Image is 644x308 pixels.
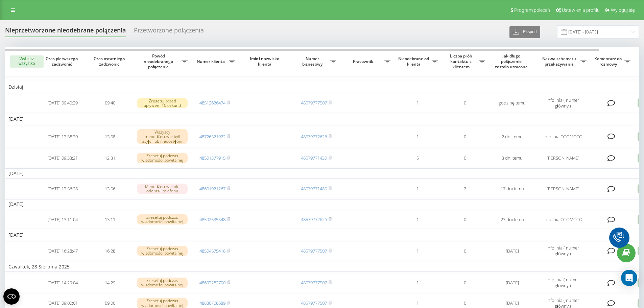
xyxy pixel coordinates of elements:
span: Komentarz do rozmowy [593,56,624,67]
td: 23 dni temu [488,211,536,229]
span: Pracownik [343,59,384,64]
span: Numer klienta [194,59,229,64]
a: 48579777507 [301,280,327,286]
a: 48501377915 [199,155,225,161]
span: Nieodebrane od klienta [397,56,432,67]
a: 48579772626 [301,134,327,140]
td: 16:28 [86,241,134,260]
div: Zresetuj podczas wiadomości powitalnej [137,153,188,163]
span: Jak długo połączenie zostało utracone [494,53,530,69]
div: Przetworzone połączenia [134,27,204,37]
div: Zresetuj podczas wiadomości powitalnej [137,214,188,224]
td: 1 [394,273,441,292]
td: 0 [441,125,488,148]
a: 48579777507 [301,300,327,306]
td: [DATE] 13:11:04 [39,211,86,229]
div: Open Intercom Messenger [621,270,637,286]
span: Nazwa schematu przekazywania [539,56,580,67]
span: Powód nieodebranego połączenia [137,53,182,69]
td: 1 [394,180,441,198]
td: [DATE] 09:33:21 [39,149,86,167]
a: 48693282700 [199,280,225,286]
td: [PERSON_NAME] [536,180,590,198]
td: 0 [441,273,488,292]
td: 12:31 [86,149,134,167]
a: 48512626474 [199,100,225,106]
td: 1 [394,125,441,148]
td: godzinę temu [488,94,536,113]
span: Czas pierwszego zadzwonić [44,56,81,67]
td: Infolinia ( numer główny ) [536,273,590,292]
span: Czas ostatniego zadzwonić [92,56,128,67]
td: Infolinia ( numer główny ) [536,94,590,113]
span: Numer biznesowy [296,56,330,67]
span: Wyloguj się [611,7,635,13]
a: 48726521922 [199,134,225,140]
span: Program poleceń [514,7,550,13]
a: 48504575418 [199,248,225,254]
a: 48579777507 [301,248,327,254]
td: [DATE] 09:40:39 [39,94,86,113]
td: Infolinia ( numer główny ) [536,241,590,260]
td: 1 [394,241,441,260]
a: 48579777507 [301,100,327,106]
td: 0 [441,211,488,229]
div: Zresetuj podczas wiadomości powitalnej [137,246,188,256]
div: Zresetuj przed upływem 10 sekund [137,98,188,108]
div: Zresetuj podczas wiadomości powitalnej [137,298,188,308]
td: 0 [441,149,488,167]
td: 5 [394,149,441,167]
a: 48601921267 [199,186,225,192]
td: Infolinia OTOMOTO [536,125,590,148]
a: 48579772626 [301,216,327,222]
span: Imię i nazwisko klienta [244,56,287,67]
td: 09:40 [86,94,134,113]
td: 2 [441,180,488,198]
td: [DATE] [488,273,536,292]
span: Ustawienia profilu [562,7,600,13]
button: Wybierz wszystko [10,55,44,68]
a: 48880768689 [199,300,225,306]
td: 13:58 [86,125,134,148]
td: 2 dni temu [488,125,536,148]
div: Nieprzetworzone nieodebrane połączenia [5,27,126,37]
td: [DATE] 13:56:28 [39,180,86,198]
div: Wszyscy menedżerowie byli zajęci lub niedostępni [137,129,188,144]
td: [DATE] 13:58:30 [39,125,86,148]
td: 0 [441,241,488,260]
td: 0 [441,94,488,113]
td: 14:29 [86,273,134,292]
span: Liczba prób kontaktu z klientem [445,53,479,69]
a: 48579771485 [301,186,327,192]
td: 17 dni temu [488,180,536,198]
td: 3 dni temu [488,149,536,167]
td: [PERSON_NAME] [536,149,590,167]
td: Infolinia OTOMOTO [536,211,590,229]
td: [DATE] [488,241,536,260]
button: Open CMP widget [3,288,20,305]
div: Zresetuj podczas wiadomości powitalnej [137,278,188,288]
a: 48579771430 [301,155,327,161]
button: Eksport [509,26,540,38]
div: Menedżerowie nie odebrali telefonu [137,184,188,194]
td: 13:11 [86,211,134,229]
td: 13:56 [86,180,134,198]
td: 1 [394,94,441,113]
td: [DATE] 14:29:04 [39,273,86,292]
td: 1 [394,211,441,229]
td: [DATE] 16:28:47 [39,241,86,260]
a: 48502535348 [199,216,225,222]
